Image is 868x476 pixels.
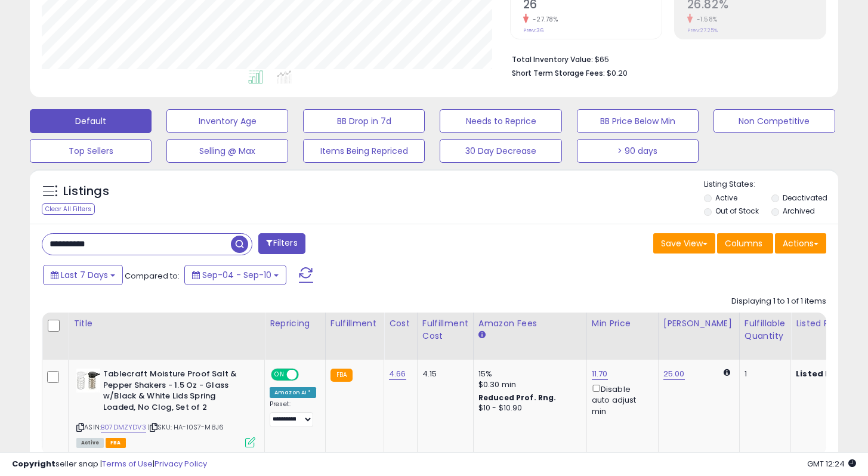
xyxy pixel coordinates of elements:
[270,387,316,398] div: Amazon AI *
[297,370,316,380] span: OFF
[663,368,685,380] a: 25.00
[102,458,153,469] a: Terms of Use
[12,459,207,470] div: seller snap | |
[592,317,653,330] div: Min Price
[512,51,817,66] li: $65
[155,458,207,469] a: Privacy Policy
[653,233,715,254] button: Save View
[478,317,582,330] div: Amazon Fees
[731,296,826,307] div: Displaying 1 to 1 of 1 items
[478,369,577,379] div: 15%
[422,369,464,379] div: 4.15
[512,68,605,78] b: Short Term Storage Fees:
[148,422,224,432] span: | SKU: HA-10S7-M8J6
[166,139,288,163] button: Selling @ Max
[783,193,827,203] label: Deactivated
[422,317,468,342] div: Fulfillment Cost
[725,237,762,249] span: Columns
[577,139,699,163] button: > 90 days
[745,317,786,342] div: Fulfillable Quantity
[30,139,152,163] button: Top Sellers
[184,265,286,285] button: Sep-04 - Sep-10
[663,317,734,330] div: [PERSON_NAME]
[478,379,577,390] div: $0.30 min
[389,368,406,380] a: 4.66
[796,368,850,379] b: Listed Price:
[42,203,95,215] div: Clear All Filters
[478,403,577,413] div: $10 - $10.90
[63,183,109,200] h5: Listings
[202,269,271,281] span: Sep-04 - Sep-10
[592,368,608,380] a: 11.70
[125,270,180,282] span: Compared to:
[101,422,146,432] a: B07DMZYDV3
[717,233,773,254] button: Columns
[577,109,699,133] button: BB Price Below Min
[106,438,126,448] span: FBA
[807,458,856,469] span: 2025-09-18 12:24 GMT
[330,317,379,330] div: Fulfillment
[713,109,835,133] button: Non Competitive
[389,317,412,330] div: Cost
[715,193,737,203] label: Active
[440,109,561,133] button: Needs to Reprice
[330,369,353,382] small: FBA
[303,109,425,133] button: BB Drop in 7d
[478,392,557,403] b: Reduced Prof. Rng.
[687,27,718,34] small: Prev: 27.25%
[715,206,759,216] label: Out of Stock
[529,15,558,24] small: -27.78%
[61,269,108,281] span: Last 7 Days
[258,233,305,254] button: Filters
[775,233,826,254] button: Actions
[478,330,486,341] small: Amazon Fees.
[512,54,593,64] b: Total Inventory Value:
[272,370,287,380] span: ON
[440,139,561,163] button: 30 Day Decrease
[73,317,260,330] div: Title
[30,109,152,133] button: Default
[704,179,838,190] p: Listing States:
[12,458,55,469] strong: Copyright
[43,265,123,285] button: Last 7 Days
[270,317,320,330] div: Repricing
[693,15,718,24] small: -1.58%
[303,139,425,163] button: Items Being Repriced
[270,400,316,427] div: Preset:
[523,27,543,34] small: Prev: 36
[607,67,628,79] span: $0.20
[76,369,100,392] img: 51mHtMfLR-L._SL40_.jpg
[166,109,288,133] button: Inventory Age
[745,369,781,379] div: 1
[783,206,815,216] label: Archived
[76,438,104,448] span: All listings currently available for purchase on Amazon
[592,382,649,417] div: Disable auto adjust min
[103,369,248,416] b: Tablecraft Moisture Proof Salt & Pepper Shakers - 1.5 Oz - Glass w/Black & White Lids Spring Load...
